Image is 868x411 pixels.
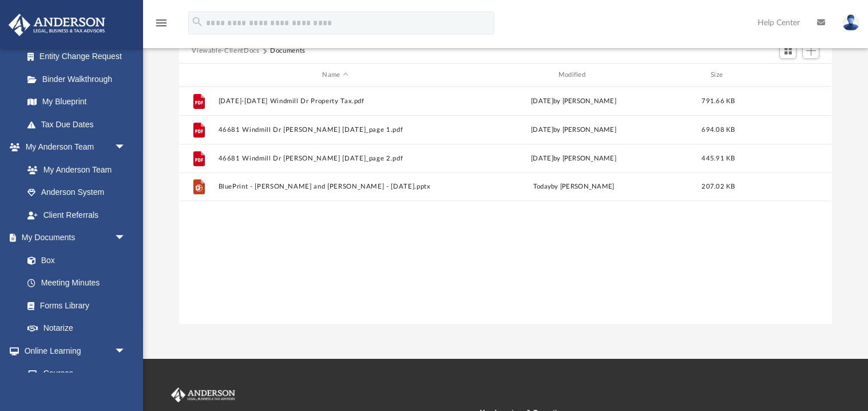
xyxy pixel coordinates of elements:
span: arrow_drop_down [114,339,137,363]
a: Binder Walkthrough [16,68,143,91]
div: [DATE] by [PERSON_NAME] [457,96,691,107]
span: 445.91 KB [702,155,735,162]
button: Viewable-ClientDocs [192,46,259,56]
a: Forms Library [16,294,132,317]
a: Courses [16,362,137,385]
span: arrow_drop_down [114,226,137,250]
a: My Blueprint [16,91,137,113]
div: [DATE] by [PERSON_NAME] [457,125,691,135]
a: Online Learningarrow_drop_down [8,339,137,362]
button: Documents [270,46,306,56]
a: My Anderson Team [16,158,132,181]
div: Modified [457,70,691,80]
a: Notarize [16,317,137,340]
div: grid [179,87,831,324]
i: search [191,15,204,28]
button: BluePrint - [PERSON_NAME] and [PERSON_NAME] - [DATE].pptx [219,183,452,191]
span: 791.66 KB [702,98,735,104]
img: Anderson Advisors Platinum Portal [5,14,109,36]
button: Switch to Grid View [779,43,796,59]
button: Add [802,43,819,59]
span: arrow_drop_down [114,136,137,159]
div: Name [218,70,452,80]
div: by [PERSON_NAME] [457,182,691,192]
a: My Documentsarrow_drop_down [8,226,137,249]
span: 207.02 KB [702,183,735,190]
a: Box [16,249,132,272]
a: Client Referrals [16,203,137,226]
span: today [533,183,551,190]
a: menu [154,22,168,30]
button: [DATE]-[DATE] Windmill Dr Property Tax.pdf [219,97,452,105]
i: menu [154,16,168,30]
a: My Anderson Teamarrow_drop_down [8,136,137,159]
a: Entity Change Request [16,45,143,68]
img: User Pic [842,14,859,31]
span: 694.08 KB [702,127,735,133]
button: 46681 Windmill Dr [PERSON_NAME] [DATE]_page 1.pdf [219,126,452,134]
a: Meeting Minutes [16,272,137,295]
button: 46681 Windmill Dr [PERSON_NAME] [DATE]_page 2.pdf [219,155,452,162]
div: Size [696,70,742,80]
div: [DATE] by [PERSON_NAME] [457,154,691,164]
img: Anderson Advisors Platinum Portal [169,387,237,402]
a: Tax Due Dates [16,113,143,136]
div: id [184,70,213,80]
div: id [747,70,827,80]
a: Anderson System [16,181,137,204]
